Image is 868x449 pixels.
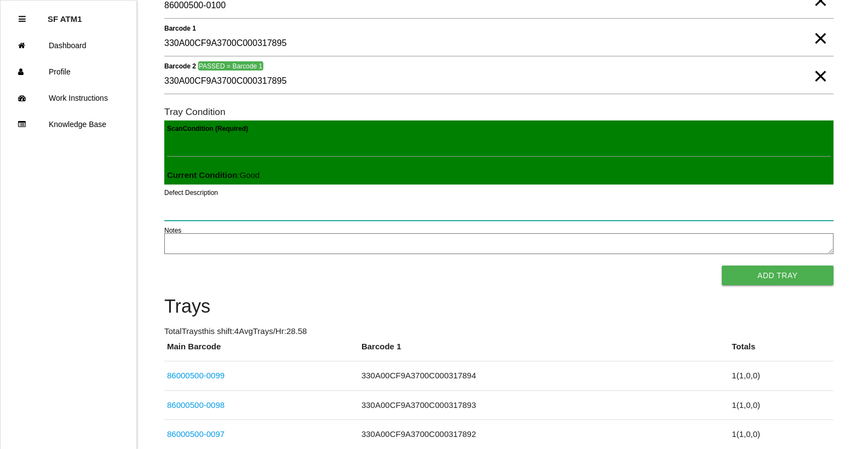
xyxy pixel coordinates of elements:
[48,6,82,24] p: SF ATM1
[167,371,225,380] a: 86000500-0099
[1,32,136,59] a: Dashboard
[1,85,136,111] a: Work Instructions
[198,61,263,71] span: PASSED = Barcode 1
[1,111,136,137] a: Knowledge Base
[19,6,26,32] div: Close
[164,341,359,361] th: Main Barcode
[164,296,833,317] h4: Trays
[813,54,827,76] span: Clear Input
[167,125,248,133] b: Scan Condition (Required)
[729,361,833,391] td: 1 ( 1 , 0 , 0 )
[164,188,218,198] label: Defect Description
[722,266,833,285] button: Add Tray
[164,325,833,338] p: Total Trays this shift: 4 Avg Trays /Hr: 28.58
[813,16,827,38] span: Clear Input
[729,390,833,420] td: 1 ( 1 , 0 , 0 )
[167,170,237,180] b: Current Condition
[359,341,729,361] th: Barcode 1
[167,429,225,439] a: 86000500-0097
[729,341,833,361] th: Totals
[164,226,181,235] label: Notes
[164,62,196,70] b: Barcode 2
[359,361,729,391] td: 330A00CF9A3700C000317894
[164,24,196,32] b: Barcode 1
[164,107,833,117] h6: Tray Condition
[359,390,729,420] td: 330A00CF9A3700C000317893
[167,170,260,180] span: : Good
[167,400,225,410] a: 86000500-0098
[1,59,136,85] a: Profile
